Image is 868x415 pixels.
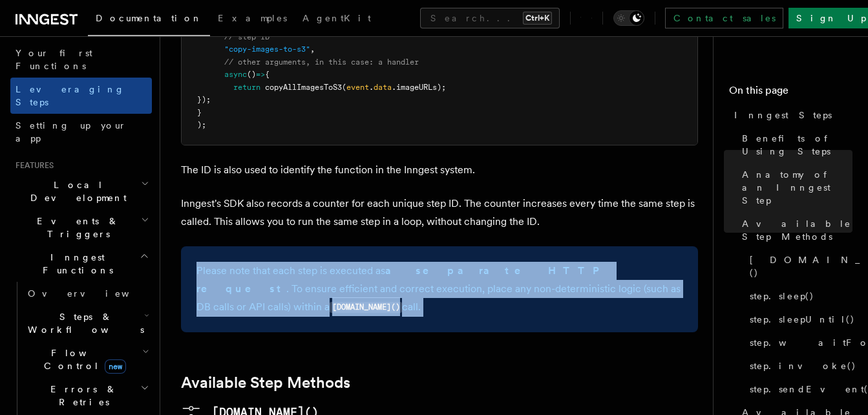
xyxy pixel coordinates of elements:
span: } [197,108,202,117]
span: Inngest Steps [734,109,832,122]
span: return [233,83,260,92]
span: async [224,70,247,79]
span: Features [10,160,54,171]
a: Examples [210,4,295,35]
span: Available Step Methods [742,217,852,243]
a: Setting up your app [10,114,152,150]
span: event [346,83,369,92]
span: "copy-images-to-s3" [224,45,310,54]
p: The ID is also used to identify the function in the Inngest system. [181,161,698,179]
button: Inngest Functions [10,246,152,282]
p: Please note that each step is executed as . To ensure efficient and correct execution, place any ... [196,262,683,317]
a: step.invoke() [745,354,852,378]
kbd: Ctrl+K [523,12,552,25]
span: // other arguments, in this case: a handler [224,58,419,67]
a: Contact sales [665,8,783,28]
span: .imageURLs); [392,83,446,92]
a: Available Step Methods [181,374,350,392]
span: // step ID [224,32,270,41]
button: Local Development [10,173,152,209]
span: Errors & Retries [23,383,140,409]
button: Errors & Retries [23,378,152,414]
span: step.invoke() [750,359,856,372]
a: step.waitForEvent() [745,331,852,354]
span: Benefits of Using Steps [742,132,852,158]
span: }); [197,95,211,104]
button: Toggle dark mode [613,10,644,26]
a: AgentKit [295,4,379,35]
span: Flow Control [23,346,142,372]
a: Documentation [88,4,210,36]
span: Leveraging Steps [16,84,125,107]
button: Search...Ctrl+K [420,8,560,28]
a: Overview [23,282,152,305]
span: step.sleep() [750,290,814,303]
span: Local Development [10,178,141,204]
code: [DOMAIN_NAME]() [330,302,402,313]
a: Leveraging Steps [10,78,152,114]
span: new [105,359,126,374]
p: Inngest's SDK also records a counter for each unique step ID. The counter increases every time th... [181,195,698,231]
a: step.sleepUntil() [745,308,852,331]
span: Examples [218,13,287,23]
a: Your first Functions [10,41,152,78]
button: Events & Triggers [10,209,152,246]
span: => [256,70,265,79]
span: AgentKit [302,13,371,23]
span: Overview [28,288,161,299]
a: Benefits of Using Steps [737,127,852,163]
span: Events & Triggers [10,215,141,240]
a: step.sleep() [745,284,852,308]
span: Steps & Workflows [23,310,144,336]
a: [DOMAIN_NAME]() [745,248,852,284]
button: Flow Controlnew [23,341,152,378]
span: copyAllImagesToS3 [265,83,342,92]
span: Inngest Functions [10,251,140,277]
span: , [310,45,315,54]
span: data [374,83,392,92]
span: Anatomy of an Inngest Step [742,168,852,207]
span: . [369,83,374,92]
span: Your first Functions [16,48,92,71]
span: Setting up your app [16,120,127,144]
span: Documentation [96,13,202,23]
span: () [247,70,256,79]
a: Inngest Steps [729,103,852,127]
a: step.sendEvent() [745,378,852,401]
span: step.sleepUntil() [750,313,855,326]
strong: a separate HTTP request [196,264,608,295]
span: { [265,70,270,79]
h4: On this page [729,83,852,103]
span: ( [342,83,346,92]
a: Anatomy of an Inngest Step [737,163,852,212]
span: ); [197,120,206,129]
a: Available Step Methods [737,212,852,248]
button: Steps & Workflows [23,305,152,341]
